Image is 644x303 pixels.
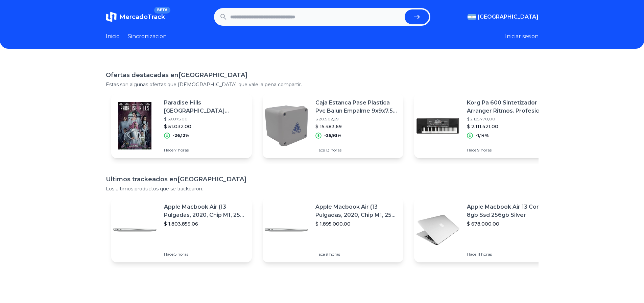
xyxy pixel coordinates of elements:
[324,133,341,138] p: -25,93%
[263,197,403,262] a: Featured imageApple Macbook Air (13 Pulgadas, 2020, Chip M1, 256 Gb De Ssd, 8 Gb De Ram) - Plata$...
[106,185,539,192] p: Los ultimos productos que se trackearon.
[106,11,117,22] img: MercadoTrack
[468,13,539,21] button: [GEOGRAPHIC_DATA]
[468,14,476,20] img: Argentina
[263,206,310,254] img: Featured image
[263,93,403,158] a: Featured imageCaja Estanca Pase Plastica Pvc Balun Empalme 9x9x7.5 Pack X5$ 20.902,99$ 15.483,69-...
[106,11,165,22] a: MercadoTrackBETA
[414,102,461,149] img: Featured image
[467,203,549,219] p: Apple Macbook Air 13 Core I5 8gb Ssd 256gb Silver
[173,133,189,138] p: -26,12%
[164,116,246,122] p: $ 69.075,00
[111,102,159,149] img: Featured image
[315,99,398,115] p: Caja Estanca Pase Plastica Pvc Balun Empalme 9x9x7.5 Pack X5
[315,252,398,257] p: Hace 9 horas
[154,7,170,14] span: BETA
[414,197,555,262] a: Featured imageApple Macbook Air 13 Core I5 8gb Ssd 256gb Silver$ 678.000,00Hace 11 horas
[315,203,398,219] p: Apple Macbook Air (13 Pulgadas, 2020, Chip M1, 256 Gb De Ssd, 8 Gb De Ram) - Plata
[164,252,246,257] p: Hace 5 horas
[106,174,539,184] h1: Ultimos trackeados en [GEOGRAPHIC_DATA]
[128,32,167,41] a: Sincronizacion
[467,252,549,257] p: Hace 11 horas
[414,93,555,158] a: Featured imageKorg Pa 600 Sintetizador Arranger Ritmos. Profesional$ 2.135.770,00$ 2.111.421,00-1...
[467,220,549,227] p: $ 678.000,00
[106,81,539,88] p: Estas son algunas ofertas que [DEMOGRAPHIC_DATA] que vale la pena compartir.
[478,13,539,21] span: [GEOGRAPHIC_DATA]
[476,133,489,138] p: -1,14%
[315,220,398,227] p: $ 1.895.000,00
[164,123,246,130] p: $ 51.032,00
[467,99,549,115] p: Korg Pa 600 Sintetizador Arranger Ritmos. Profesional
[164,147,246,153] p: Hace 7 horas
[164,203,246,219] p: Apple Macbook Air (13 Pulgadas, 2020, Chip M1, 256 Gb De Ssd, 8 Gb De Ram) - Plata
[111,197,252,262] a: Featured imageApple Macbook Air (13 Pulgadas, 2020, Chip M1, 256 Gb De Ssd, 8 Gb De Ram) - Plata$...
[111,93,252,158] a: Featured imageParadise Hills [GEOGRAPHIC_DATA] [GEOGRAPHIC_DATA] [GEOGRAPHIC_DATA]$ 69.075,00$ 51...
[106,70,539,80] h1: Ofertas destacadas en [GEOGRAPHIC_DATA]
[505,32,539,41] button: Iniciar sesion
[467,116,549,122] p: $ 2.135.770,00
[111,206,159,254] img: Featured image
[315,116,398,122] p: $ 20.902,99
[315,123,398,130] p: $ 15.483,69
[414,206,461,254] img: Featured image
[164,220,246,227] p: $ 1.803.859,06
[467,123,549,130] p: $ 2.111.421,00
[106,32,120,41] a: Inicio
[119,13,165,21] span: MercadoTrack
[467,147,549,153] p: Hace 9 horas
[164,99,246,115] p: Paradise Hills [GEOGRAPHIC_DATA] [GEOGRAPHIC_DATA] [GEOGRAPHIC_DATA]
[263,102,310,149] img: Featured image
[315,147,398,153] p: Hace 13 horas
